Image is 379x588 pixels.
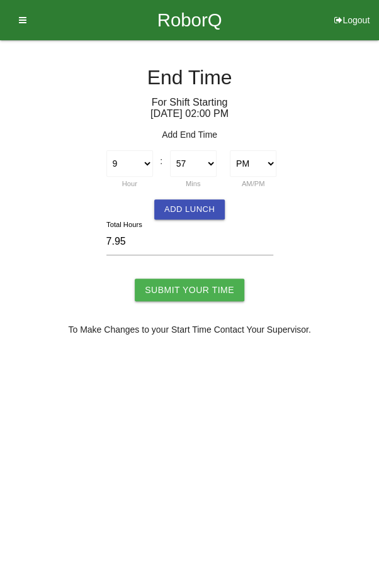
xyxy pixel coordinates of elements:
input: Submit Your Time [135,279,244,301]
p: Add End Time [9,128,370,141]
p: To Make Changes to your Start Time Contact Your Supervisor. [9,323,370,336]
div: : [159,150,163,168]
label: AM/PM [242,180,265,187]
h6: For Shift Starting [DATE] 02 : 00 PM [9,97,370,119]
label: Hour [122,180,137,187]
h4: End Time [9,67,370,89]
label: Mins [186,180,201,187]
label: Total Hours [106,219,142,230]
button: Add Lunch [154,199,225,219]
